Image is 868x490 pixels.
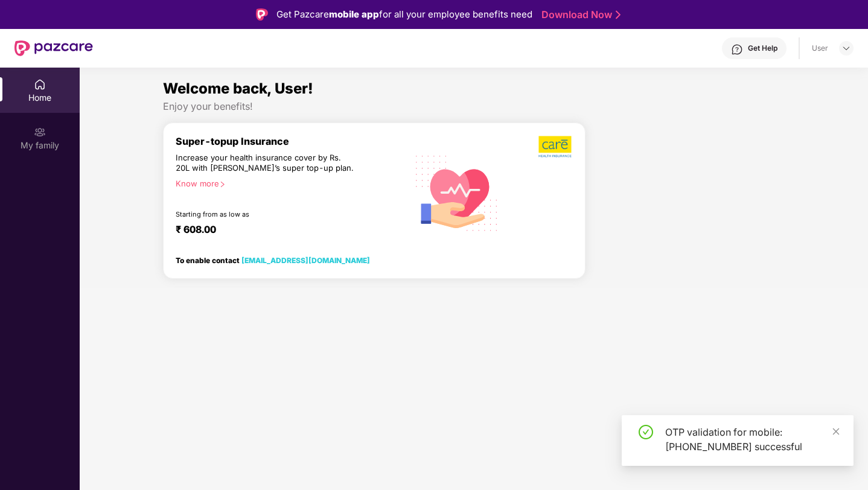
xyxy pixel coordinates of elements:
img: svg+xml;base64,PHN2ZyBpZD0iSG9tZSIgeG1sbnM9Imh0dHA6Ly93d3cudzMub3JnLzIwMDAvc3ZnIiB3aWR0aD0iMjAiIG... [34,78,46,91]
div: Super-topup Insurance [176,135,407,147]
img: svg+xml;base64,PHN2ZyB3aWR0aD0iMjAiIGhlaWdodD0iMjAiIHZpZXdCb3g9IjAgMCAyMCAyMCIgZmlsbD0ibm9uZSIgeG... [34,126,46,138]
img: Logo [256,8,268,21]
span: close [832,427,840,436]
img: Stroke [616,8,621,21]
div: Get Pazcare for all your employee benefits need [276,7,532,22]
span: check-circle [639,425,653,439]
span: right [219,181,226,188]
div: Enjoy your benefits! [163,100,785,113]
strong: mobile app [329,8,379,20]
div: Get Help [748,43,777,53]
div: OTP validation for mobile: [PHONE_NUMBER] successful [665,425,839,454]
img: svg+xml;base64,PHN2ZyB4bWxucz0iaHR0cDovL3d3dy53My5vcmcvMjAwMC9zdmciIHhtbG5zOnhsaW5rPSJodHRwOi8vd3... [407,142,507,243]
img: svg+xml;base64,PHN2ZyBpZD0iSGVscC0zMngzMiIgeG1sbnM9Imh0dHA6Ly93d3cudzMub3JnLzIwMDAvc3ZnIiB3aWR0aD... [731,43,743,56]
img: svg+xml;base64,PHN2ZyBpZD0iRHJvcGRvd24tMzJ4MzIiIHhtbG5zPSJodHRwOi8vd3d3LnczLm9yZy8yMDAwL3N2ZyIgd2... [841,43,851,53]
span: Welcome back, User! [163,80,313,97]
a: [EMAIL_ADDRESS][DOMAIN_NAME] [241,256,370,265]
div: ₹ 608.00 [176,223,395,238]
a: Download Now [541,8,617,21]
img: b5dec4f62d2307b9de63beb79f102df3.png [538,135,573,158]
div: Increase your health insurance cover by Rs. 20L with [PERSON_NAME]’s super top-up plan. [176,153,356,174]
div: To enable contact [176,256,370,264]
div: User [812,43,828,53]
div: Know more [176,179,400,187]
div: Starting from as low as [176,210,356,218]
img: New Pazcare Logo [14,40,93,56]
